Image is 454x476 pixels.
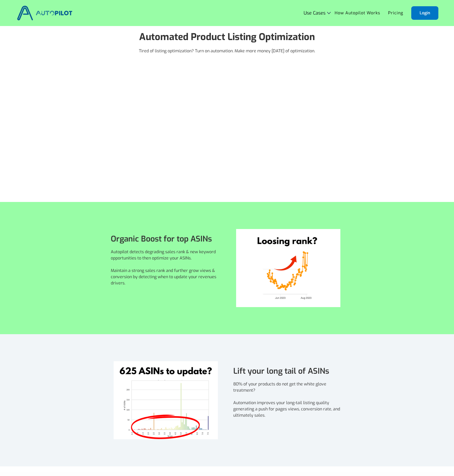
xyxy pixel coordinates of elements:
div: Use Cases [304,10,331,16]
iframe: Higher Traffic & Conversion: Keyword optimized Amazon product listing updates - 1 minute per ASIN [105,65,349,202]
a: Login [411,6,438,20]
img: Icon Rounded Chevron Dark - BRIX Templates [327,12,331,14]
a: How Autopilot Works [331,8,384,18]
strong: Automated Product Listing Optimization [139,31,315,43]
h1: Lift your long tail of ASINs [233,366,329,376]
div: Use Cases [304,10,326,16]
p: Tired of listing optimization? Turn on automation. Make more money [DATE] of optimization. [139,48,315,54]
p: 80% of your products do not get the white glove treatment? Automation improves your long-tail lis... [233,381,343,418]
p: Autopilot detects degrading sales rank & new keyword opportunities to then optimize your ASINs. M... [111,249,221,286]
h1: Organic Boost for top ASINs [111,234,212,244]
a: Pricing [384,8,407,18]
